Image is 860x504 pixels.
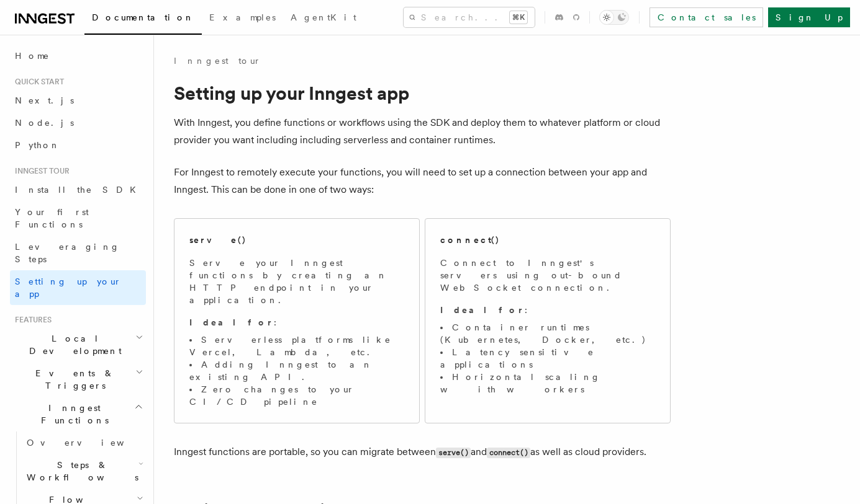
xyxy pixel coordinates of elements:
p: Serve your Inngest functions by creating an HTTP endpoint in your application. [189,257,404,306]
a: Examples [202,4,283,33]
p: Inngest functions are portable, so you can migrate between and as well as cloud providers. [174,443,671,461]
span: Inngest tour [10,166,70,176]
li: Zero changes to your CI/CD pipeline [189,383,404,408]
span: Python [15,140,60,150]
button: Local Development [10,327,146,362]
a: Node.js [10,112,146,134]
p: : [189,316,404,329]
p: With Inngest, you define functions or workflows using the SDK and deploy them to whatever platfor... [174,114,671,149]
code: connect() [487,448,530,458]
span: Next.js [15,95,74,105]
span: Inngest Functions [10,402,134,427]
li: Adding Inngest to an existing API. [189,358,404,383]
code: serve() [436,448,471,458]
a: Contact sales [650,7,763,27]
button: Toggle dark mode [599,10,629,25]
kbd: ⌘K [510,11,527,24]
li: Latency sensitive applications [440,346,655,371]
a: connect()Connect to Inngest's servers using out-bound WebSocket connection.Ideal for:Container ru... [425,218,671,423]
a: Python [10,134,146,156]
h1: Setting up your Inngest app [174,82,671,104]
h2: serve() [189,234,247,246]
li: Horizontal scaling with workers [440,371,655,396]
span: Local Development [10,332,135,357]
a: Leveraging Steps [10,236,146,270]
a: Inngest tour [174,55,261,67]
span: Documentation [92,12,194,22]
span: Events & Triggers [10,367,135,392]
span: Home [15,50,50,62]
a: Setting up your app [10,270,146,305]
span: Quick start [10,77,64,87]
p: : [440,304,655,316]
a: Your first Functions [10,201,146,236]
li: Container runtimes (Kubernetes, Docker, etc.) [440,321,655,346]
li: Serverless platforms like Vercel, Lambda, etc. [189,334,404,358]
p: Connect to Inngest's servers using out-bound WebSocket connection. [440,257,655,294]
span: Overview [27,438,155,448]
button: Search...⌘K [404,7,535,27]
span: AgentKit [291,12,356,22]
span: Examples [209,12,276,22]
a: Sign Up [768,7,850,27]
strong: Ideal for [440,305,525,315]
button: Inngest Functions [10,397,146,431]
span: Leveraging Steps [15,242,120,264]
span: Install the SDK [15,185,143,195]
a: AgentKit [283,4,364,33]
p: For Inngest to remotely execute your functions, you will need to set up a connection between your... [174,164,671,198]
a: Home [10,45,146,67]
span: Node.js [15,118,74,128]
a: serve()Serve your Inngest functions by creating an HTTP endpoint in your application.Ideal for:Se... [174,218,420,423]
button: Events & Triggers [10,362,146,397]
a: Next.js [10,89,146,112]
button: Steps & Workflows [22,454,146,489]
a: Documentation [84,4,202,35]
h2: connect() [440,234,500,246]
span: Steps & Workflows [22,459,138,484]
span: Your first Functions [15,207,89,229]
a: Install the SDK [10,179,146,201]
span: Features [10,315,52,325]
strong: Ideal for [189,317,274,327]
a: Overview [22,431,146,454]
span: Setting up your app [15,276,122,299]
